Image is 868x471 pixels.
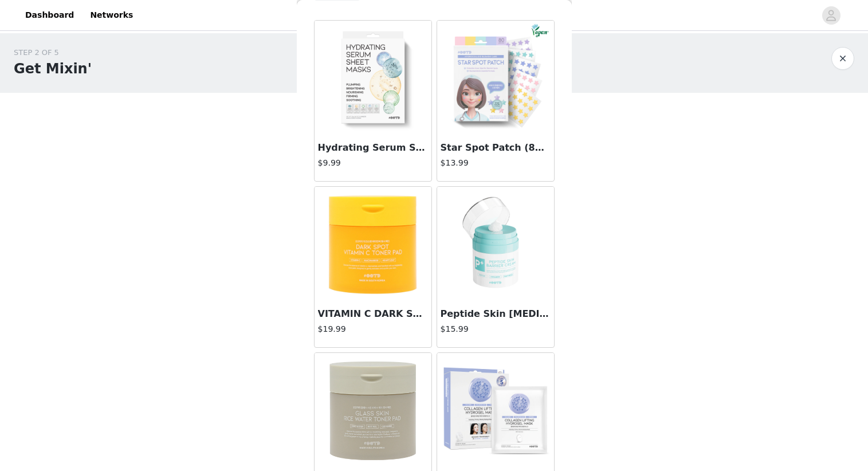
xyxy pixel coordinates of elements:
img: Collagen Lifting Hydrogel Mask (5pcs) [438,353,553,468]
a: Networks [83,2,140,28]
h4: $9.99 [318,157,428,169]
img: Hydrating Serum Sheet Mask Starter Kit (5pcs) [316,21,430,135]
h3: Hydrating Serum Sheet Mask Starter Kit (5pcs) [318,141,428,155]
h4: $19.99 [318,323,428,335]
h3: VITAMIN C DARK SPOT TONER PAD (70pads) [318,307,428,321]
img: Peptide Skin Barrier Cream 50ml [438,187,553,301]
div: STEP 2 OF 5 [14,47,92,58]
div: avatar [826,6,836,25]
h3: Star Spot Patch (80 Dots) [441,141,551,155]
h4: $15.99 [441,323,551,335]
img: VITAMIN C DARK SPOT TONER PAD (70pads) [316,187,430,301]
a: Dashboard [18,2,81,28]
h3: Peptide Skin [MEDICAL_DATA] 50ml [441,307,551,321]
h4: $13.99 [441,157,551,169]
img: Star Spot Patch (80 Dots) [438,21,553,135]
img: Glass Skin Rice Water Toner Pad (70pads) [316,353,430,468]
h1: Get Mixin' [14,58,92,79]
